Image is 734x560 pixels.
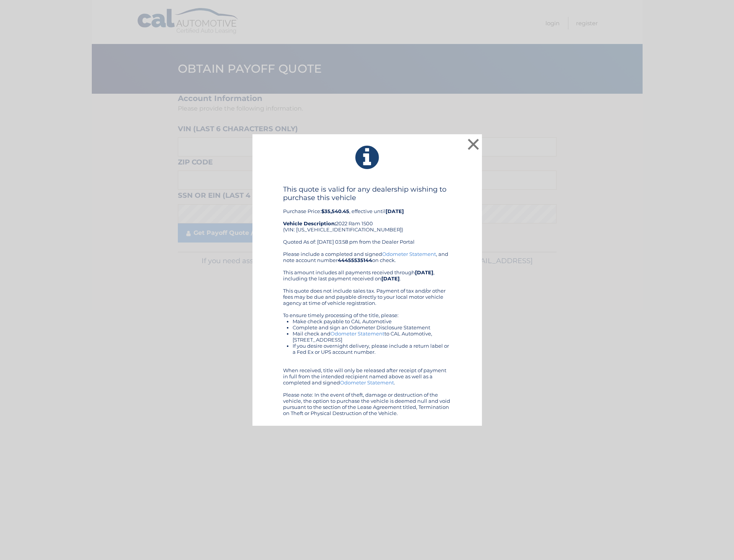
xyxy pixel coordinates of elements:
li: If you desire overnight delivery, please include a return label or a Fed Ex or UPS account number. [293,343,451,355]
strong: Vehicle Description: [283,220,336,226]
a: Odometer Statement [340,379,394,386]
div: Purchase Price: , effective until 2022 Ram 1500 (VIN: [US_VEHICLE_IDENTIFICATION_NUMBER]) Quoted ... [283,185,451,251]
li: Mail check and to CAL Automotive, [STREET_ADDRESS] [293,330,451,343]
b: $35,540.45 [321,208,349,214]
b: [DATE] [415,269,433,275]
a: Odometer Statement [330,330,384,337]
h4: This quote is valid for any dealership wishing to purchase this vehicle [283,185,451,202]
b: 44455535144 [338,257,372,263]
a: Odometer Statement [382,251,436,257]
button: × [466,137,481,152]
li: Complete and sign an Odometer Disclosure Statement [293,324,451,330]
b: [DATE] [381,275,400,282]
li: Make check payable to CAL Automotive [293,318,451,324]
b: [DATE] [386,208,404,214]
div: Please include a completed and signed , and note account number on check. This amount includes al... [283,251,451,416]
